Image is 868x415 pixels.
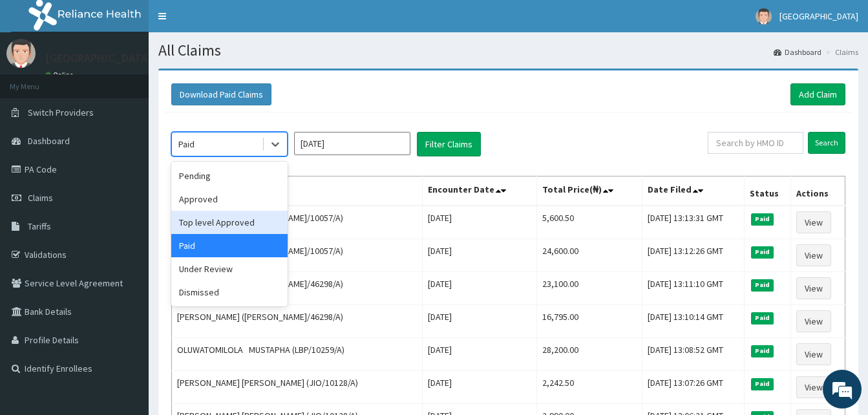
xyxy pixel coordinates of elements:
[751,312,774,324] span: Paid
[423,338,536,371] td: [DATE]
[751,213,774,225] span: Paid
[28,192,53,204] span: Claims
[796,244,831,266] a: View
[536,272,642,305] td: 23,100.00
[642,272,744,305] td: [DATE] 13:11:10 GMT
[171,187,288,211] div: Approved
[28,135,70,147] span: Dashboard
[67,72,217,89] div: Chat with us now
[536,371,642,404] td: 2,242.50
[28,107,94,118] span: Switch Providers
[6,39,36,68] img: User Image
[751,279,774,291] span: Paid
[171,281,288,304] div: Dismissed
[774,47,821,58] a: Dashboard
[45,52,152,64] p: [GEOGRAPHIC_DATA]
[417,132,481,156] button: Filter Claims
[172,371,423,404] td: [PERSON_NAME] [PERSON_NAME] (JIO/10128/A)
[178,138,195,151] div: Paid
[158,42,858,59] h1: All Claims
[172,305,423,338] td: [PERSON_NAME] ([PERSON_NAME]/46298/A)
[171,164,288,187] div: Pending
[796,376,831,398] a: View
[708,132,803,154] input: Search by HMO ID
[642,206,744,239] td: [DATE] 13:13:31 GMT
[45,70,76,80] a: Online
[642,239,744,272] td: [DATE] 13:12:26 GMT
[796,310,831,332] a: View
[423,176,536,206] th: Encounter Date
[536,206,642,239] td: 5,600.50
[791,176,845,206] th: Actions
[642,176,744,206] th: Date Filed
[423,206,536,239] td: [DATE]
[642,305,744,338] td: [DATE] 13:10:14 GMT
[796,211,831,233] a: View
[536,239,642,272] td: 24,600.00
[171,211,288,234] div: Top level Approved
[75,125,178,255] span: We're online!
[751,246,774,258] span: Paid
[536,338,642,371] td: 28,200.00
[536,305,642,338] td: 16,795.00
[790,83,845,105] a: Add Claim
[171,257,288,281] div: Under Review
[751,345,774,357] span: Paid
[172,176,423,206] th: Name
[423,305,536,338] td: [DATE]
[642,371,744,404] td: [DATE] 13:07:26 GMT
[756,8,772,25] img: User Image
[751,378,774,390] span: Paid
[172,338,423,371] td: OLUWATOMILOLA MUSTAPHA (LBP/10259/A)
[779,10,858,22] span: [GEOGRAPHIC_DATA]
[744,176,791,206] th: Status
[6,277,246,323] textarea: Type your message and hit 'Enter'
[294,132,410,155] input: Select Month and Year
[28,220,51,232] span: Tariffs
[172,206,423,239] td: [PERSON_NAME] ([PERSON_NAME]/10057/A)
[172,272,423,305] td: [PERSON_NAME] ([PERSON_NAME]/46298/A)
[172,239,423,272] td: [PERSON_NAME] ([PERSON_NAME]/10057/A)
[24,65,52,97] img: d_794563401_company_1708531726252_794563401
[171,234,288,257] div: Paid
[423,272,536,305] td: [DATE]
[823,47,858,58] li: Claims
[796,277,831,299] a: View
[642,338,744,371] td: [DATE] 13:08:52 GMT
[212,6,243,37] div: Minimize live chat window
[171,83,271,105] button: Download Paid Claims
[423,239,536,272] td: [DATE]
[808,132,845,154] input: Search
[796,343,831,365] a: View
[423,371,536,404] td: [DATE]
[536,176,642,206] th: Total Price(₦)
